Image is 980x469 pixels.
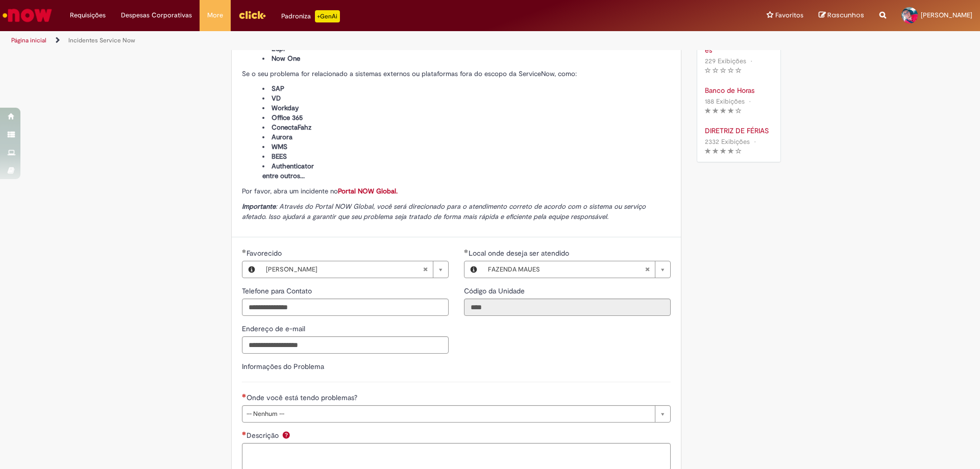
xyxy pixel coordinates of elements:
span: WMS [272,142,287,151]
span: Workday [272,104,299,112]
a: Banco de Horas [705,85,773,95]
span: Favorecido, Marcos De Matos Pimentel [247,249,284,258]
label: Somente leitura - Código da Unidade [464,286,527,296]
strong: Importante [242,202,276,211]
span: Necessários - Local onde deseja ser atendido [469,249,571,258]
span: 188 Exibições [705,97,745,106]
span: Obrigatório Preenchido [242,249,247,253]
span: • [752,135,758,149]
span: Despesas Corporativas [121,10,192,20]
span: : Através do Portal NOW Global, você será direcionado para o atendimento correto de acordo com o ... [242,202,646,221]
input: Código da Unidade [464,299,671,316]
span: • [748,54,754,68]
ul: Trilhas de página [8,31,646,50]
span: Por favor, abra um incidente no [242,187,398,195]
span: Telefone para Contato [242,286,314,295]
p: +GenAi [315,10,340,22]
span: Necessários [242,431,247,435]
div: Padroniza [281,10,340,22]
span: 229 Exibições [705,57,746,65]
span: Favoritos [775,10,803,20]
span: ConectaFahz [272,123,311,132]
span: Se o seu problema for relacionado a sistemas externos ou plataformas fora do escopo da ServiceNow... [242,69,577,78]
span: Office 365 [272,113,303,122]
abbr: Limpar campo Local onde deseja ser atendido [640,261,655,278]
a: Portal NOW Global. [338,187,398,195]
img: click_logo_yellow_360x200.png [238,7,266,22]
span: VD [272,94,281,103]
span: BEES [272,152,287,161]
a: Rascunhos [819,11,864,20]
span: Rascunhos [827,10,864,20]
span: Onde você está tendo problemas? [247,393,359,402]
a: Incidentes Service Now [68,36,135,44]
span: Obrigatório Preenchido [464,249,469,253]
a: DIRETRIZ DE FÉRIAS [705,126,773,136]
button: Favorecido, Visualizar este registro Marcos De Matos Pimentel [242,261,261,278]
span: • [747,94,753,108]
span: Aurora [272,133,292,141]
img: ServiceNow [1,5,54,26]
span: FAZENDA MAUES [488,261,645,278]
span: entre outros... [262,171,305,180]
span: Necessários [242,393,247,398]
button: Local onde deseja ser atendido, Visualizar este registro FAZENDA MAUES [464,261,483,278]
span: Requisições [70,10,106,20]
span: Authenticator [272,162,314,170]
span: SAP [272,84,284,93]
span: More [207,10,223,20]
span: Lupi [272,44,285,53]
span: [PERSON_NAME] [921,11,972,19]
span: Ajuda para Descrição [280,431,292,439]
label: Informações do Problema [242,362,324,371]
a: FAZENDA MAUESLimpar campo Local onde deseja ser atendido [483,261,670,278]
span: Descrição [247,431,281,440]
span: Endereço de e-mail [242,324,307,333]
span: [PERSON_NAME] [266,261,423,278]
a: Página inicial [11,36,46,44]
abbr: Limpar campo Favorecido [418,261,433,278]
span: Now One [272,54,300,63]
span: -- Nenhum -- [247,406,650,422]
a: [PERSON_NAME]Limpar campo Favorecido [261,261,448,278]
input: Endereço de e-mail [242,336,449,354]
span: 2332 Exibições [705,137,750,146]
span: Somente leitura - Código da Unidade [464,286,527,295]
input: Telefone para Contato [242,299,449,316]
